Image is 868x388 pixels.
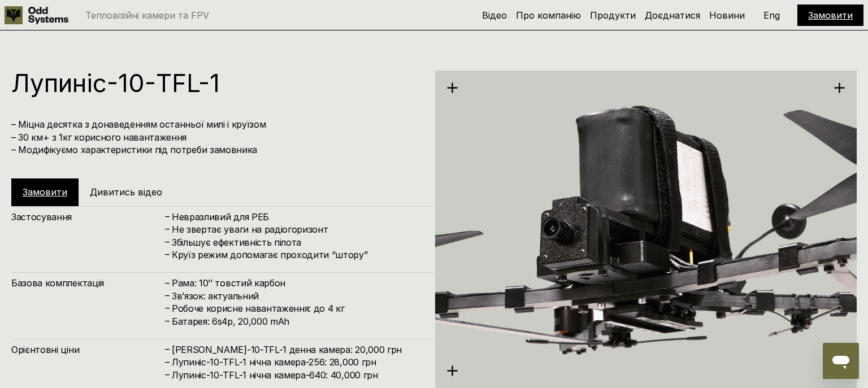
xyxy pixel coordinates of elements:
h4: Застосування [11,211,164,223]
h4: Робоче корисне навантаження: до 4 кг [172,302,422,315]
h4: Рама: 10’’ товстий карбон [172,277,422,289]
h4: Зв’язок: актуальний [172,290,422,302]
h5: Дивитись відео [90,186,162,198]
h4: – [165,343,170,355]
a: Продукти [590,10,636,21]
h4: Невразливий для РЕБ [172,211,422,223]
h4: Збільшує ефективність пілота [172,236,422,249]
h4: Батарея: 6s4p, 20,000 mAh [172,315,422,328]
h4: – [165,210,170,223]
a: Про компанію [516,10,581,21]
p: Eng [763,11,780,20]
h4: – [165,248,170,260]
h4: – [165,276,170,289]
h4: – [165,315,170,327]
h4: – [165,289,170,302]
a: Доєднатися [645,10,700,21]
h4: – [165,235,170,247]
h4: Базова комплектація [11,277,164,289]
h1: Лупиніс-10-TFL-1 [11,71,422,95]
iframe: Кнопка для запуску вікна повідомлень [823,343,859,379]
h4: Не звертає уваги на радіогоризонт [172,223,422,236]
h4: Орієнтовні ціни [11,343,164,356]
h4: – [165,302,170,314]
h4: Круїз режим допомагає проходити “штору” [172,249,422,261]
a: Замовити [23,186,67,198]
h4: – [165,368,170,381]
a: Новини [709,10,745,21]
h4: – Міцна десятка з донаведенням останньої милі і круїзом – 30 км+ з 1кг корисного навантаження – М... [11,118,422,156]
a: Відео [482,10,507,21]
p: Тепловізійні камери та FPV [85,11,209,20]
h4: Лупиніс-10-TFL-1 нічна камера-256: 28,000 грн [172,356,422,368]
h4: – [165,355,170,368]
a: Замовити [808,10,853,21]
h4: – [165,223,170,235]
h4: [PERSON_NAME]-10-TFL-1 денна камера: 20,000 грн [172,343,422,356]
